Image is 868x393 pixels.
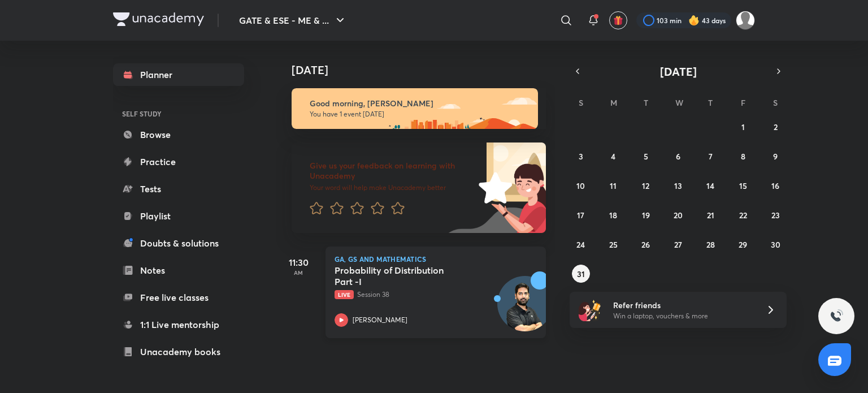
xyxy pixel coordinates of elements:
button: August 1, 2025 [734,118,752,136]
button: August 25, 2025 [604,235,622,253]
abbr: August 23, 2025 [771,210,780,221]
abbr: August 16, 2025 [771,180,779,191]
abbr: August 7, 2025 [709,151,713,162]
a: Playlist [113,205,244,227]
img: Abhay Raj [736,11,755,30]
button: [DATE] [585,63,771,79]
img: morning [292,88,538,129]
abbr: August 18, 2025 [609,210,617,221]
abbr: Friday [741,97,745,108]
p: Win a laptop, vouchers & more [613,311,752,321]
abbr: August 13, 2025 [674,180,682,191]
button: August 14, 2025 [701,176,719,195]
abbr: August 8, 2025 [741,151,745,162]
button: August 30, 2025 [766,235,784,253]
abbr: Monday [610,97,617,108]
abbr: August 12, 2025 [642,180,649,191]
button: August 4, 2025 [604,147,622,165]
abbr: August 29, 2025 [739,239,747,250]
button: August 17, 2025 [572,206,590,224]
button: August 13, 2025 [669,176,687,195]
abbr: August 1, 2025 [741,122,745,132]
a: Company Logo [113,12,204,29]
p: Your word will help make Unacademy better [310,183,475,192]
abbr: August 2, 2025 [774,122,778,132]
abbr: Wednesday [675,97,683,108]
a: Planner [113,63,244,86]
abbr: August 5, 2025 [644,151,648,162]
img: streak [688,15,700,26]
h4: [DATE] [292,63,557,77]
h6: Good morning, [PERSON_NAME] [310,98,528,109]
button: August 20, 2025 [669,206,687,224]
abbr: August 21, 2025 [707,210,714,221]
abbr: August 19, 2025 [642,210,650,221]
button: August 6, 2025 [669,147,687,165]
abbr: Saturday [773,97,778,108]
button: August 7, 2025 [701,147,719,165]
button: August 9, 2025 [766,147,784,165]
a: 1:1 Live mentorship [113,313,244,336]
abbr: August 27, 2025 [674,239,682,250]
img: ttu [830,309,843,323]
button: August 18, 2025 [604,206,622,224]
h6: Give us your feedback on learning with Unacademy [310,161,475,181]
a: Doubts & solutions [113,232,244,254]
h5: Probability of Distribution Part -I [335,265,475,287]
button: August 16, 2025 [766,176,784,195]
a: Practice [113,150,244,173]
button: August 24, 2025 [572,235,590,253]
a: Tests [113,178,244,200]
button: GATE & ESE - ME & ... [232,9,354,32]
h6: Refer friends [613,299,752,311]
button: August 5, 2025 [637,147,655,165]
abbr: August 6, 2025 [676,151,680,162]
button: avatar [609,11,627,29]
p: AM [276,269,321,276]
abbr: August 30, 2025 [771,239,780,250]
abbr: August 9, 2025 [773,151,778,162]
a: Unacademy books [113,340,244,363]
button: August 19, 2025 [637,206,655,224]
img: Company Logo [113,12,204,26]
a: Notes [113,259,244,282]
button: August 3, 2025 [572,147,590,165]
button: August 22, 2025 [734,206,752,224]
abbr: August 3, 2025 [579,151,583,162]
button: August 29, 2025 [734,235,752,253]
a: Free live classes [113,286,244,309]
p: You have 1 event [DATE] [310,110,528,119]
abbr: August 4, 2025 [611,151,615,162]
span: [DATE] [660,64,697,79]
img: feedback_image [440,142,546,233]
abbr: Sunday [579,97,583,108]
abbr: August 15, 2025 [739,180,747,191]
button: August 28, 2025 [701,235,719,253]
button: August 8, 2025 [734,147,752,165]
abbr: August 20, 2025 [674,210,683,221]
h6: SELF STUDY [113,104,244,123]
button: August 15, 2025 [734,176,752,195]
a: Browse [113,123,244,146]
button: August 2, 2025 [766,118,784,136]
abbr: August 26, 2025 [641,239,650,250]
img: referral [579,299,601,321]
abbr: August 28, 2025 [706,239,715,250]
abbr: August 17, 2025 [577,210,584,221]
button: August 21, 2025 [701,206,719,224]
p: Session 38 [335,290,512,300]
button: August 12, 2025 [637,176,655,195]
img: Avatar [498,282,552,336]
h5: 11:30 [276,256,321,269]
abbr: August 25, 2025 [609,239,618,250]
button: August 27, 2025 [669,235,687,253]
abbr: August 10, 2025 [576,180,585,191]
p: GA, GS and Mathematics [335,256,537,262]
abbr: August 14, 2025 [706,180,714,191]
abbr: August 31, 2025 [577,269,585,279]
img: avatar [613,15,623,25]
button: August 23, 2025 [766,206,784,224]
abbr: August 11, 2025 [610,180,617,191]
button: August 31, 2025 [572,265,590,283]
abbr: August 22, 2025 [739,210,747,221]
